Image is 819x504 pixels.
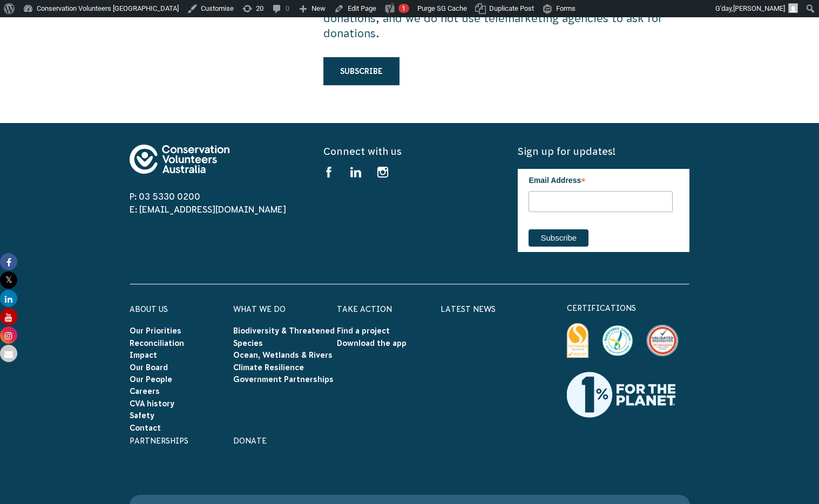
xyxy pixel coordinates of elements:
a: Ocean, Wetlands & Rivers [233,351,333,359]
span: 1 [402,4,405,12]
span: [PERSON_NAME] [733,4,785,12]
label: Email Address [529,169,673,189]
a: Contact [130,424,161,432]
a: Our Board [130,363,168,372]
a: Find a project [337,326,390,335]
a: About Us [130,305,168,314]
a: Government Partnerships [233,375,334,384]
h5: Sign up for updates! [518,145,689,158]
a: Biodiversity & Threatened Species [233,326,335,347]
input: Subscribe [529,229,588,247]
a: Take Action [337,305,392,314]
a: Our People [130,375,172,384]
a: Impact [130,351,157,359]
a: Climate Resilience [233,363,304,372]
p: certifications [567,302,690,315]
a: Reconciliation [130,339,184,348]
a: Our Priorities [130,326,181,335]
a: P: 03 5330 0200 [130,192,200,201]
a: Subscribe [323,57,400,85]
img: logo-footer.svg [130,145,229,174]
a: Download the app [337,339,407,348]
a: Latest News [441,305,496,314]
a: Partnerships [130,437,188,445]
a: Careers [130,387,160,396]
a: Donate [233,437,267,445]
h5: Connect with us [323,145,495,158]
a: E: [EMAIL_ADDRESS][DOMAIN_NAME] [130,205,286,214]
a: Safety [130,411,154,420]
a: CVA history [130,399,174,408]
a: What We Do [233,305,286,314]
